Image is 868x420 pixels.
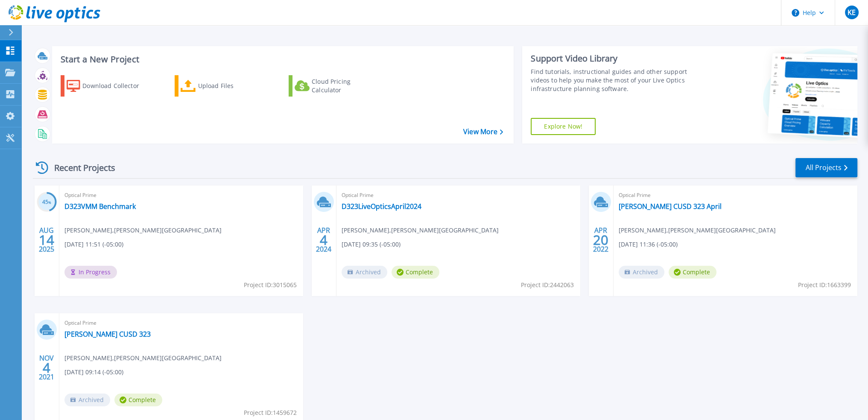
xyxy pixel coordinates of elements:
a: [PERSON_NAME] CUSD 323 April [619,202,722,211]
div: Download Collector [82,77,151,94]
span: 20 [593,236,608,244]
div: AUG 2025 [38,224,55,256]
span: Project ID: 1663399 [798,280,851,290]
span: [PERSON_NAME] , [PERSON_NAME][GEOGRAPHIC_DATA] [64,226,222,235]
div: Support Video Library [531,53,702,64]
span: Complete [114,394,162,406]
div: APR 2024 [316,224,332,256]
span: Optical Prime [342,191,575,200]
a: D323VMM Benchmark [64,202,136,211]
a: View More [463,128,503,136]
a: D323LiveOpticsApril2024 [342,202,421,211]
span: [PERSON_NAME] , [PERSON_NAME][GEOGRAPHIC_DATA] [342,226,499,235]
span: Optical Prime [619,191,852,200]
a: Cloud Pricing Calculator [289,75,384,97]
div: Recent Projects [33,157,127,178]
span: [PERSON_NAME] , [PERSON_NAME][GEOGRAPHIC_DATA] [64,353,222,363]
span: KE [848,9,856,16]
span: 14 [39,236,54,244]
div: Find tutorials, instructional guides and other support videos to help you make the most of your L... [531,68,702,93]
span: [DATE] 11:36 (-05:00) [619,240,678,249]
a: Explore Now! [531,118,596,135]
span: Project ID: 1459672 [244,408,297,417]
div: Cloud Pricing Calculator [312,77,380,94]
span: Complete [669,266,716,279]
span: 4 [43,364,50,371]
div: NOV 2021 [38,352,55,383]
h3: Start a New Project [61,55,503,64]
span: [DATE] 11:51 (-05:00) [64,240,123,249]
span: In Progress [64,266,117,279]
a: Download Collector [61,75,156,97]
span: Archived [64,394,110,406]
a: Upload Files [175,75,270,97]
span: Optical Prime [64,191,298,200]
span: 4 [320,236,327,244]
div: Upload Files [198,77,266,94]
span: Archived [342,266,387,279]
h3: 45 [37,197,57,207]
span: [DATE] 09:35 (-05:00) [342,240,400,249]
a: [PERSON_NAME] CUSD 323 [64,330,151,338]
div: APR 2022 [593,224,609,256]
span: Project ID: 3015065 [244,280,297,290]
span: Archived [619,266,664,279]
span: % [48,200,51,205]
span: [DATE] 09:14 (-05:00) [64,367,123,377]
span: Complete [392,266,439,279]
a: All Projects [795,158,857,177]
span: Project ID: 2442063 [521,280,574,290]
span: [PERSON_NAME] , [PERSON_NAME][GEOGRAPHIC_DATA] [619,226,776,235]
span: Optical Prime [64,318,298,328]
